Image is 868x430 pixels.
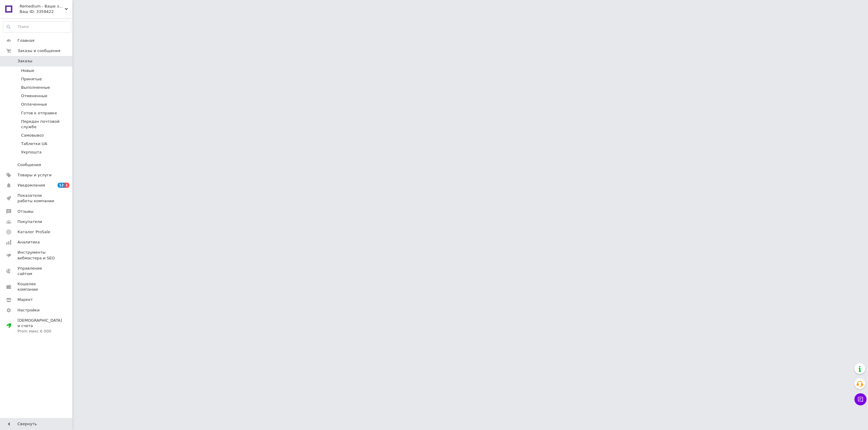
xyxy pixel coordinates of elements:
[17,38,34,43] span: Главная
[17,183,45,188] span: Уведомления
[17,250,56,261] span: Инструменты вебмастера и SEO
[21,85,50,90] span: Выполненные
[20,9,72,14] div: Ваш ID: 3359422
[3,21,71,32] input: Поиск
[17,219,42,224] span: Покупатели
[17,281,56,292] span: Кошелек компании
[17,229,50,235] span: Каталог ProSale
[17,266,56,277] span: Управление сайтом
[21,119,71,130] span: Передан почтовой службе
[17,48,60,54] span: Заказы и сообщения
[17,329,62,334] div: Prom микс 6 000
[58,183,64,188] span: 12
[17,308,39,313] span: Настройки
[17,162,41,168] span: Сообщения
[21,110,57,116] span: Готов к отправке
[21,150,42,155] span: Укрпошта
[17,297,33,302] span: Маркет
[17,240,40,245] span: Аналитика
[21,93,47,99] span: Отмененные
[17,172,52,178] span: Товары и услуги
[21,133,44,138] span: Самовывоз
[21,141,47,147] span: Таблетки UA
[17,209,33,214] span: Отзывы
[17,318,62,334] span: [DEMOGRAPHIC_DATA] и счета
[21,76,42,82] span: Принятые
[64,183,69,188] span: 1
[21,102,47,107] span: Оплаченные
[21,68,34,73] span: Новые
[17,58,32,64] span: Заказы
[20,4,65,9] span: Remedium - Ваше здоровье и красота!
[854,393,866,405] button: Чат с покупателем
[17,193,56,204] span: Показатели работы компании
